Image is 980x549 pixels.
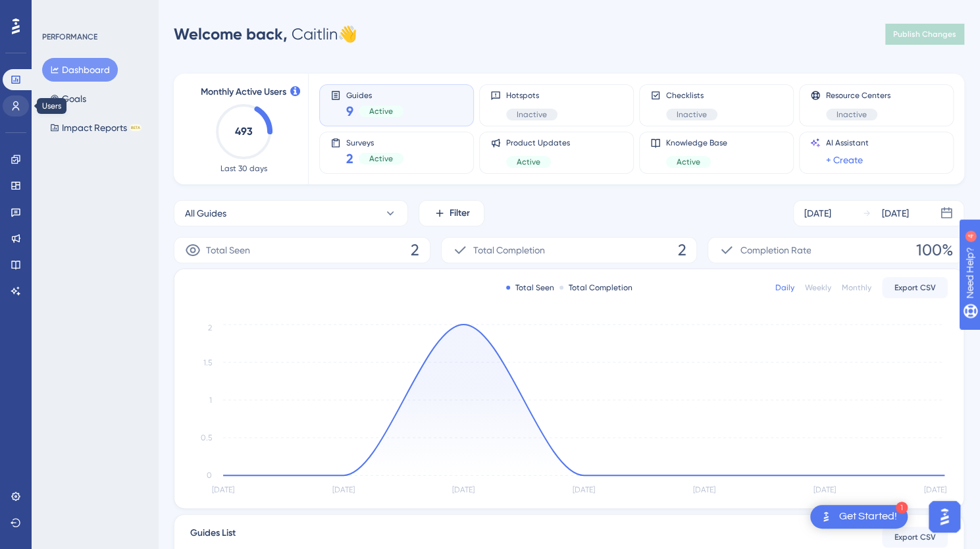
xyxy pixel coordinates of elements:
[893,29,956,39] span: Publish Changes
[896,502,908,513] div: 1
[31,3,82,19] span: Need Help?
[842,282,871,293] div: Monthly
[190,525,236,549] span: Guides List
[346,138,403,147] span: Surveys
[203,358,212,367] tspan: 1.5
[220,163,267,174] span: Last 30 days
[882,527,948,548] button: Export CSV
[573,485,595,494] tspan: [DATE]
[209,396,212,405] tspan: 1
[419,200,484,226] button: Filter
[130,124,142,131] div: BETA
[882,277,948,298] button: Export CSV
[559,282,632,293] div: Total Completion
[826,152,863,168] a: + Create
[473,242,545,258] span: Total Completion
[894,282,936,293] span: Export CSV
[332,485,355,494] tspan: [DATE]
[506,90,557,101] span: Hotspots
[201,433,212,442] tspan: 0.5
[346,90,403,99] span: Guides
[450,205,470,221] span: Filter
[924,485,946,494] tspan: [DATE]
[185,205,226,221] span: All Guides
[42,32,97,42] div: PERFORMANCE
[882,205,909,221] div: [DATE]
[346,102,353,120] span: 9
[666,138,727,148] span: Knowledge Base
[805,282,831,293] div: Weekly
[346,149,353,168] span: 2
[208,323,212,332] tspan: 2
[885,24,964,45] button: Publish Changes
[837,109,867,120] span: Inactive
[174,200,408,226] button: All Guides
[91,7,95,17] div: 4
[740,242,811,258] span: Completion Rate
[693,485,715,494] tspan: [DATE]
[174,24,288,43] span: Welcome back,
[517,109,547,120] span: Inactive
[810,505,908,529] div: Open Get Started! checklist, remaining modules: 1
[42,116,149,140] button: Impact ReportsBETA
[818,509,834,525] img: launcher-image-alternative-text
[212,485,234,494] tspan: [DATE]
[369,153,393,164] span: Active
[677,109,707,120] span: Inactive
[42,58,118,82] button: Dashboard
[677,240,686,261] span: 2
[517,157,540,167] span: Active
[201,84,286,100] span: Monthly Active Users
[506,138,570,148] span: Product Updates
[813,485,835,494] tspan: [DATE]
[235,125,253,138] text: 493
[42,87,94,111] button: Goals
[174,24,357,45] div: Caitlin 👋
[369,106,393,117] span: Active
[411,240,419,261] span: 2
[916,240,953,261] span: 100%
[506,282,554,293] div: Total Seen
[452,485,475,494] tspan: [DATE]
[826,90,890,101] span: Resource Centers
[775,282,794,293] div: Daily
[207,471,212,480] tspan: 0
[804,205,831,221] div: [DATE]
[666,90,717,101] span: Checklists
[894,532,936,542] span: Export CSV
[677,157,700,167] span: Active
[839,510,897,524] div: Get Started!
[206,242,250,258] span: Total Seen
[925,497,964,536] iframe: UserGuiding AI Assistant Launcher
[826,138,869,148] span: AI Assistant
